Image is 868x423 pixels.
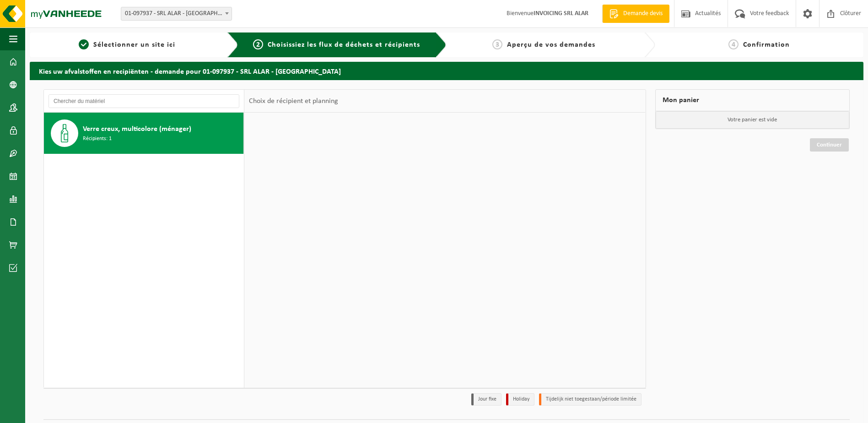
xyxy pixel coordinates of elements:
[471,393,501,406] li: Jour fixe
[44,113,244,154] button: Verre creux, multicolore (ménager) Récipients: 1
[93,41,175,49] span: Sélectionner un site ici
[121,7,232,20] span: 01-097937 - SRL ALAR - NEUFVILLES
[34,39,220,50] a: 1Sélectionner un site ici
[253,39,263,49] span: 2
[244,90,343,113] div: Choix de récipient et planning
[621,9,665,18] span: Demande devis
[655,89,850,111] div: Mon panier
[268,41,420,49] span: Choisissiez les flux de déchets et récipients
[534,10,588,17] strong: INVOICING SRL ALAR
[83,124,191,135] span: Verre creux, multicolore (ménager)
[79,39,89,49] span: 1
[539,393,642,406] li: Tijdelijk niet toegestaan/période limitée
[728,39,739,49] span: 4
[743,41,790,49] span: Confirmation
[507,41,595,49] span: Aperçu de vos demandes
[810,138,849,152] a: Continuer
[30,62,863,80] h2: Kies uw afvalstoffen en recipiënten - demande pour 01-097937 - SRL ALAR - [GEOGRAPHIC_DATA]
[49,94,239,108] input: Chercher du matériel
[506,393,534,406] li: Holiday
[121,7,232,21] span: 01-097937 - SRL ALAR - NEUFVILLES
[602,5,669,23] a: Demande devis
[656,111,850,129] p: Votre panier est vide
[83,135,112,143] span: Récipients: 1
[492,39,502,49] span: 3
